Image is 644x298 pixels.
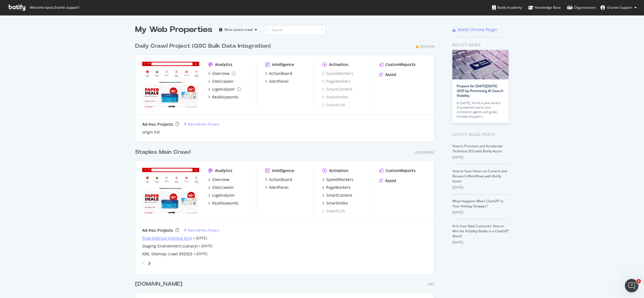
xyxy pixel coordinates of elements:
[212,192,235,198] div: LogAnalyzer
[208,71,236,76] a: Overview
[208,200,239,206] a: RealKeywords
[322,177,353,182] a: SpeedWorkers
[329,62,348,67] div: Activation
[212,185,234,190] div: SiteCrawler
[625,279,638,292] iframe: Intercom live chat
[386,62,416,67] div: CustomReports
[379,72,396,77] a: Assist
[212,71,230,76] div: Overview
[208,177,230,182] a: Overview
[142,122,173,127] div: Ad-Hoc Projects
[452,42,509,48] div: Botify news
[322,200,348,206] a: SmartIndex
[452,131,509,137] div: Latest Blog Posts
[135,148,191,156] div: Staples Main Crawl
[265,185,289,190] a: AlertPanel
[135,42,273,50] a: Daily Crawl Project (GSC Bulk Data Integration)
[264,25,326,35] input: Search
[326,200,348,206] div: SmartIndex
[452,50,509,79] img: Prepare for Black Friday 2025 by Prioritizing AI Search Visibility
[567,5,596,10] div: Organizations
[596,3,641,12] button: Granite Support
[420,44,434,49] div: No Plan
[322,208,345,214] a: SmartLink
[135,280,185,288] a: [DOMAIN_NAME]
[208,79,234,84] a: SiteCrawler
[212,177,230,182] div: Overview
[212,79,234,84] div: SiteCrawler
[322,192,352,198] a: SmartContent
[269,185,289,190] div: AlertPanel
[379,178,396,184] a: Assist
[385,178,396,184] div: Assist
[142,235,192,241] a: Prod Internal (Central Env)
[322,102,345,108] a: SmartLink
[135,148,193,156] a: Staples Main Crawl
[326,192,352,198] div: SmartContent
[415,150,434,155] div: Enterprise
[208,185,234,190] a: SiteCrawler
[135,280,182,288] div: [DOMAIN_NAME]
[322,79,351,84] a: PageWorkers
[208,192,235,198] a: LogAnalyzer
[265,71,292,76] a: ActionBoard
[208,86,241,92] a: LogAnalyzer
[452,224,509,239] a: AI Is Your New Customer: How to Win the Visibility Battle in a ChatGPT World
[528,5,561,10] div: Knowledge Base
[212,86,235,92] div: LogAnalyzer
[212,200,239,206] div: RealKeywords
[217,25,259,34] button: Most recent crawl
[329,168,348,173] div: Activation
[265,79,289,84] a: AlertPanel
[452,155,509,160] div: [DATE]
[142,251,192,257] a: XML Sitemap crawl 092925
[452,144,503,153] a: How to Prioritize and Accelerate Technical SEO with Botify Assist
[385,72,396,77] div: Assist
[607,5,632,10] span: Granite Support
[188,228,219,233] div: New Ad-Hoc Project
[322,86,352,92] a: SmartContent
[184,122,219,127] a: New Ad-Hoc Project
[458,27,498,33] div: Botify Chrome Plugin
[452,240,509,245] div: [DATE]
[215,62,232,67] div: Analytics
[322,71,353,76] a: SpeedWorkers
[140,259,147,268] div: angle-left
[201,244,212,248] a: [DATE]
[142,62,199,107] img: staples.com
[272,62,294,67] div: Intelligence
[225,28,253,31] div: Most recent crawl
[322,185,351,190] a: PageWorkers
[142,129,160,135] a: origin list
[428,282,434,287] div: Pro
[452,27,498,33] a: Botify Chrome Plugin
[452,199,503,208] a: What Happens When ChatGPT Is Your Holiday Shopper?
[142,243,198,249] a: Staging Environment (canary)
[142,168,199,213] img: staples.com
[269,177,292,182] div: ActionBoard
[142,228,173,233] div: Ad-Hoc Projects
[265,177,292,182] a: ActionBoard
[215,168,232,173] div: Analytics
[452,169,507,184] a: How to Save Hours on Content and Research Workflows with Botify Assist
[208,94,239,100] a: RealKeywords
[379,62,416,67] a: CustomReports
[452,185,509,190] div: [DATE]
[457,101,504,119] div: In [DATE], the first year where AI-powered search and commerce agents will guide holiday shoppers…
[272,168,294,173] div: Intelligence
[269,71,292,76] div: ActionBoard
[196,236,207,240] a: [DATE]
[379,168,416,173] a: CustomReports
[30,5,79,10] span: Welcome back, Granite Support !
[135,24,212,35] div: My Web Properties
[196,251,207,256] a: [DATE]
[322,94,348,100] div: SmartIndex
